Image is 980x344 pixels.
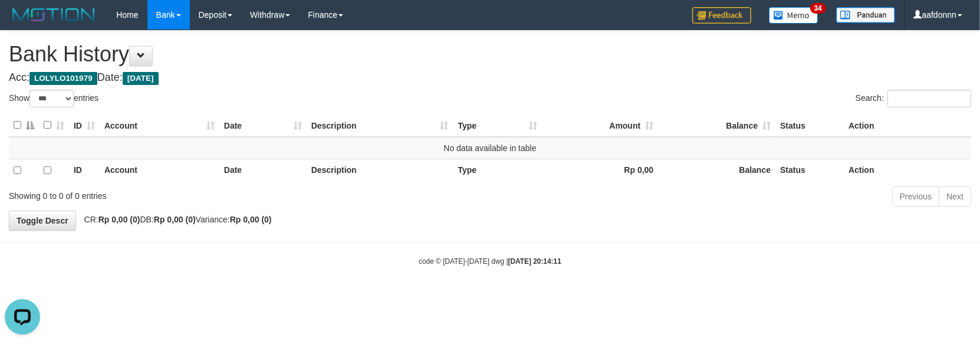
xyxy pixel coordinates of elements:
[307,114,453,137] th: Description: activate to sort column ascending
[692,7,751,24] img: Feedback.jpg
[219,114,307,137] th: Date: activate to sort column ascending
[69,159,100,181] th: ID
[100,159,219,181] th: Account
[542,159,658,181] th: Rp 0,00
[844,114,971,137] th: Action
[69,114,100,137] th: ID: activate to sort column ascending
[453,114,542,137] th: Type: activate to sort column ascending
[123,72,159,85] span: [DATE]
[9,114,39,137] th: : activate to sort column descending
[29,90,74,107] select: Showentries
[775,114,844,137] th: Status
[844,159,971,181] th: Action
[39,114,69,137] th: : activate to sort column ascending
[939,186,971,207] a: Next
[836,7,895,23] img: panduan.png
[230,215,272,224] strong: Rp 0,00 (0)
[419,257,561,266] small: code © [DATE]-[DATE] dwg |
[775,159,844,181] th: Status
[453,159,542,181] th: Type
[508,257,561,266] strong: [DATE] 20:14:11
[658,114,775,137] th: Balance: activate to sort column ascending
[9,90,98,107] label: Show entries
[98,215,140,224] strong: Rp 0,00 (0)
[887,90,971,107] input: Search:
[658,159,775,181] th: Balance
[769,7,818,24] img: Button%20Memo.svg
[154,215,196,224] strong: Rp 0,00 (0)
[100,114,219,137] th: Account: activate to sort column ascending
[9,72,971,84] h4: Acc: Date:
[9,185,400,202] div: Showing 0 to 0 of 0 entries
[542,114,658,137] th: Amount: activate to sort column ascending
[219,159,307,181] th: Date
[29,72,97,85] span: LOLYLO101979
[307,159,453,181] th: Description
[5,5,40,40] button: Open LiveChat chat widget
[78,215,272,224] span: CR: DB: Variance:
[9,6,98,24] img: MOTION_logo.png
[9,137,971,159] td: No data available in table
[856,90,971,107] label: Search:
[9,211,76,231] a: Toggle Descr
[810,3,826,14] span: 34
[9,42,971,66] h1: Bank History
[892,186,939,207] a: Previous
